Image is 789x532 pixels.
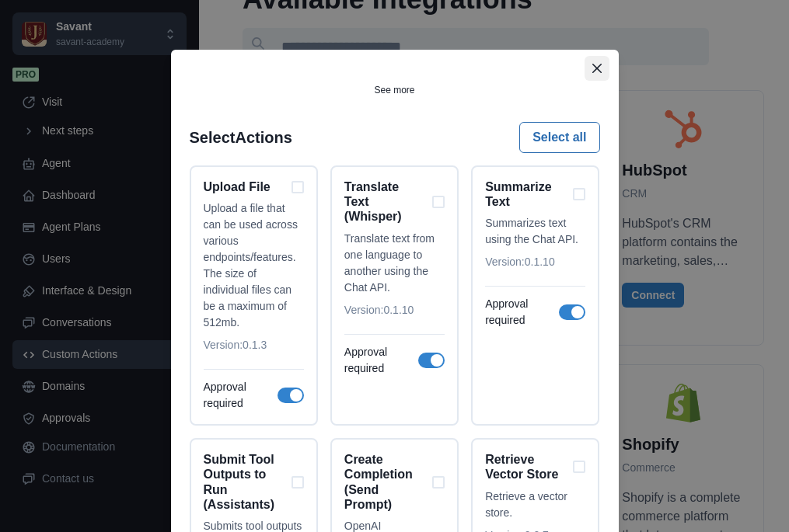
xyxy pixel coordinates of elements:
p: Retrieve a vector store. [485,489,585,521]
h2: Upload File [204,179,285,194]
button: Close [585,56,609,81]
p: Approval required [204,379,271,412]
p: See more [374,83,414,97]
p: Approval required [485,296,553,329]
p: Upload a file that can be used across various endpoints/features. The size of individual files ca... [204,200,304,331]
h2: Submit Tool Outputs to Run (Assistants) [204,452,285,512]
h2: Retrieve Vector Store [485,452,567,482]
h2: Create Completion (Send Prompt) [344,452,426,512]
h2: Summarize Text [485,179,567,209]
p: Version: 0.1.3 [204,337,267,353]
button: Select all [519,122,599,153]
p: Approval required [344,344,412,377]
p: Version: 0.1.10 [485,254,555,270]
h2: Select Actions [190,128,292,147]
p: Version: 0.1.10 [344,302,414,318]
p: Summarizes text using the Chat API. [485,215,585,248]
p: Translate text from one language to another using the Chat API. [344,231,445,296]
h2: Translate Text (Whisper) [344,179,426,224]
